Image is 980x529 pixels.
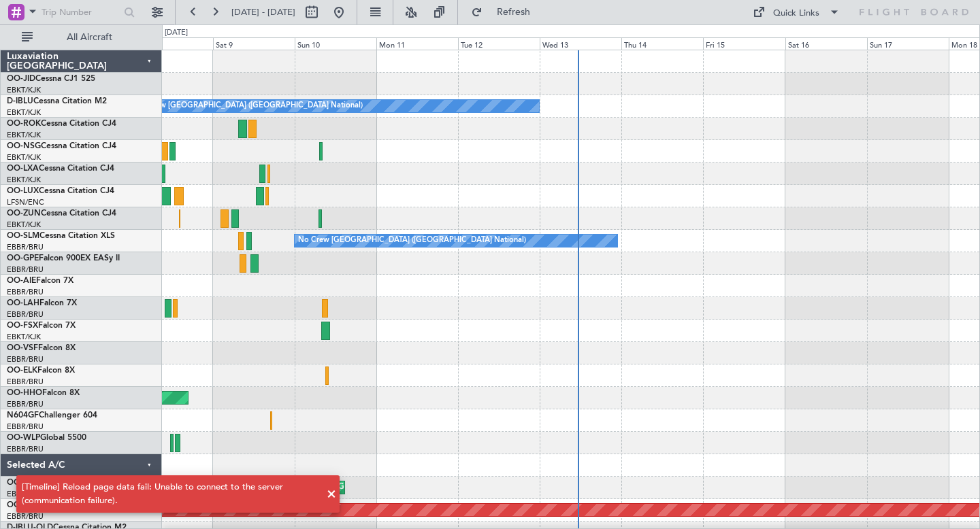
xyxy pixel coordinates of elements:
span: OO-LXA [7,165,39,173]
a: OO-WLPGlobal 5500 [7,434,86,442]
div: Fri 8 [131,37,212,50]
span: Refresh [485,7,542,17]
a: OO-ELKFalcon 8X [7,366,75,375]
span: All Aircraft [35,33,144,42]
a: OO-HHOFalcon 8X [7,389,80,397]
div: Sun 10 [295,37,376,50]
a: EBKT/KJK [7,175,41,185]
div: Mon 11 [376,37,458,50]
span: OO-ELK [7,366,37,375]
a: EBKT/KJK [7,152,41,163]
span: OO-NSG [7,142,41,150]
div: Sat 16 [785,37,867,50]
span: OO-ZUN [7,209,41,218]
a: EBKT/KJK [7,220,41,230]
div: Sat 9 [213,37,295,50]
span: OO-SLM [7,232,39,240]
span: OO-JID [7,75,35,83]
div: Fri 15 [703,37,785,50]
a: EBBR/BRU [7,422,44,432]
a: LFSN/ENC [7,197,44,207]
span: OO-WLP [7,434,40,442]
div: Wed 13 [540,37,621,50]
span: OO-VSF [7,344,38,352]
span: OO-AIE [7,277,36,285]
div: [Timeline] Reload page data fail: Unable to connect to the server (communication failure). [22,481,319,507]
a: N604GFChallenger 604 [7,411,97,420]
span: D-IBLU [7,97,33,105]
span: OO-LAH [7,299,39,307]
a: OO-FSXFalcon 7X [7,322,76,330]
a: OO-ZUNCessna Citation CJ4 [7,209,116,218]
div: No Crew [GEOGRAPHIC_DATA] ([GEOGRAPHIC_DATA] National) [135,96,363,116]
a: EBKT/KJK [7,332,41,342]
a: EBBR/BRU [7,377,44,387]
a: OO-GPEFalcon 900EX EASy II [7,254,120,262]
button: Refresh [465,1,546,23]
a: OO-ROKCessna Citation CJ4 [7,120,116,128]
a: OO-LAHFalcon 7X [7,299,77,307]
a: EBBR/BRU [7,444,44,454]
div: Quick Links [773,7,819,20]
a: EBBR/BRU [7,354,44,364]
a: EBBR/BRU [7,242,44,252]
span: OO-GPE [7,254,39,262]
a: OO-VSFFalcon 8X [7,344,76,352]
input: Trip Number [42,2,120,22]
a: D-IBLUCessna Citation M2 [7,97,107,105]
span: OO-FSX [7,322,38,330]
div: Thu 14 [621,37,703,50]
a: EBKT/KJK [7,85,41,95]
span: [DATE] - [DATE] [231,6,295,18]
button: Quick Links [746,1,847,23]
a: OO-SLMCessna Citation XLS [7,232,115,240]
span: OO-HHO [7,389,42,397]
a: EBBR/BRU [7,287,44,297]
a: OO-JIDCessna CJ1 525 [7,75,95,83]
a: EBBR/BRU [7,399,44,409]
a: OO-AIEFalcon 7X [7,277,73,285]
div: [DATE] [165,27,188,39]
a: EBKT/KJK [7,107,41,118]
span: OO-ROK [7,120,41,128]
button: All Aircraft [15,27,148,48]
a: EBKT/KJK [7,130,41,140]
a: OO-NSGCessna Citation CJ4 [7,142,116,150]
span: N604GF [7,411,39,420]
div: Tue 12 [458,37,540,50]
a: EBBR/BRU [7,264,44,275]
a: OO-LUXCessna Citation CJ4 [7,187,114,195]
a: EBBR/BRU [7,309,44,320]
span: OO-LUX [7,187,39,195]
a: OO-LXACessna Citation CJ4 [7,165,114,173]
div: No Crew [GEOGRAPHIC_DATA] ([GEOGRAPHIC_DATA] National) [298,231,526,251]
div: Sun 17 [867,37,949,50]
